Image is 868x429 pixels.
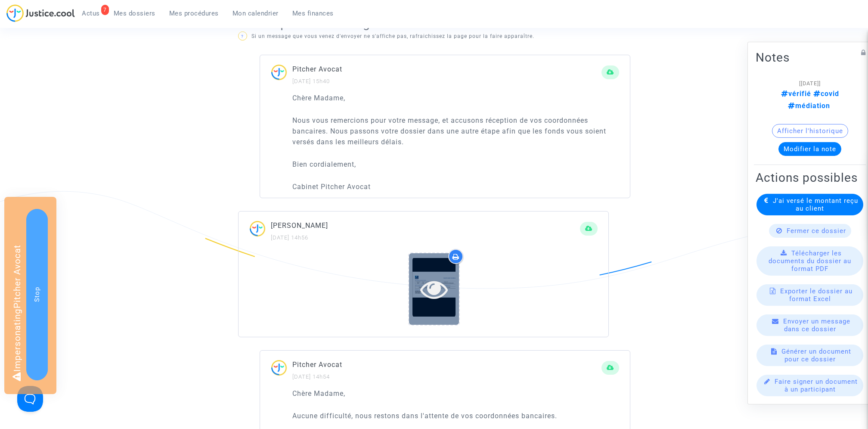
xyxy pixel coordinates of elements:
span: ? [241,34,244,39]
span: Exporter le dossier au format Excel [780,287,852,303]
button: Afficher l'historique [772,124,848,138]
p: Cabinet Pitcher Avocat [292,181,619,192]
button: Modifier la note [778,142,841,156]
p: Chère Madame, [292,93,619,103]
small: [DATE] 15h40 [292,78,330,84]
a: Mes finances [285,7,341,20]
img: ... [271,64,292,86]
span: [[DATE]] [799,80,821,87]
img: ... [271,359,292,381]
span: Faire signer un document à un participant [775,378,858,393]
a: Mes dossiers [107,7,162,20]
span: covid [811,90,839,98]
span: Générer un document pour ce dossier [781,348,851,363]
iframe: Help Scout Beacon - Open [17,386,43,412]
h2: Actions possibles [756,170,864,185]
span: Mon calendrier [232,9,279,17]
small: [DATE] 14h54 [292,373,330,380]
div: Impersonating [4,197,56,394]
a: Mon calendrier [226,7,285,20]
span: Actus [82,9,100,17]
span: Mes finances [292,9,334,17]
p: Si un message que vous venez d'envoyer ne s'affiche pas, rafraichissez la page pour la faire appa... [238,31,630,42]
span: Télécharger les documents du dossier au format PDF [769,249,851,273]
h2: Notes [756,50,864,65]
a: 7Actus [75,7,107,20]
span: médiation [788,102,830,110]
p: [PERSON_NAME] [271,220,580,231]
a: Mes procédures [162,7,226,20]
p: Pitcher Avocat [292,64,601,75]
div: 7 [101,5,109,15]
span: Envoyer un message dans ce dossier [783,317,850,333]
p: Aucune difficulté, nous restons dans l'attente de vos coordonnées bancaires. [292,410,619,421]
span: J'ai versé le montant reçu au client [773,197,858,212]
img: jc-logo.svg [6,4,75,22]
p: Chère Madame, [292,388,619,399]
p: Bien cordialement, [292,159,619,170]
button: Stop [26,209,48,380]
span: Stop [33,287,41,302]
img: ... [249,220,271,242]
span: Mes dossiers [114,9,155,17]
small: [DATE] 14h56 [271,234,308,241]
span: Mes procédures [169,9,219,17]
p: Pitcher Avocat [292,359,601,370]
span: vérifié [781,90,811,98]
p: Nous vous remercions pour votre message, et accusons réception de vos coordonnées bancaires. Nous... [292,115,619,147]
span: Fermer ce dossier [787,227,846,235]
